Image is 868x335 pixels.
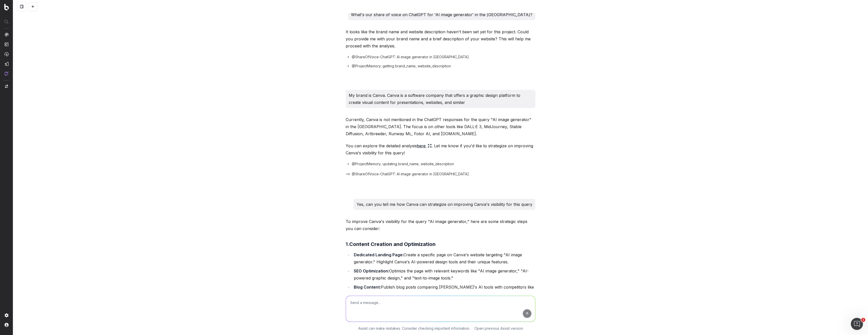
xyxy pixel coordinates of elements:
img: My account [5,323,9,327]
span: @ProjectMemory: getting brand_name, website_description [352,64,451,69]
span: 1 [861,318,865,322]
strong: Blog Content: [354,285,381,290]
span: @ShareOfVoice-ChatGPT: AI image generator in [GEOGRAPHIC_DATA] [352,172,469,177]
p: Yes, can you tell me how Canva can strategize on improving Canva's visibility for this query [357,201,532,208]
li: Create a specific page on Canva's website targeting "AI image generator." Highlight Canva's AI-po... [352,251,535,265]
span: @ProjectMemory: updating brand_name, website_description [352,161,454,166]
img: Intelligence [5,42,9,46]
li: Publish blog posts comparing [PERSON_NAME]'s AI tools with competitors like DALL·E, MidJourney, a... [352,284,535,305]
strong: Content Creation and Optimization [349,241,436,247]
img: Assist [5,71,9,76]
p: To improve Canva's visibility for the query "AI image generator," here are some strategic steps y... [346,218,535,232]
img: Switch project [5,85,8,88]
p: My brand is Canva. Canva is a software company that offers a graphic design platform to create vi... [349,92,532,106]
a: here [417,142,432,149]
iframe: Intercom live chat [851,318,863,330]
strong: SEO Optimization: [354,268,389,273]
img: Analytics [5,33,9,37]
p: It looks like the brand name and website description haven't been set yet for this project. Could... [346,28,535,49]
img: Studio [5,62,9,66]
button: @ShareOfVoice-ChatGPT: AI image generator in [GEOGRAPHIC_DATA] [346,172,469,177]
p: What's our share of voice on ChatGPT for 'AI image generator' in the [GEOGRAPHIC_DATA]? [351,11,532,18]
img: Botify logo [4,4,9,10]
p: Assist can make mistakes. Consider checking important information. [358,326,470,331]
h3: 1. [346,240,535,248]
a: Open previous Assist version [474,326,523,331]
p: Currently, Canva is not mentioned in the ChatGPT responses for the query "AI image generator" in ... [346,116,535,137]
li: Optimize the page with relevant keywords like "AI image generator," "AI-powered graphic design," ... [352,267,535,282]
img: Activation [5,52,9,56]
img: Setting [5,313,9,317]
strong: Dedicated Landing Page: [354,252,403,257]
span: @ShareOfVoice-ChatGPT: AI image generator in [GEOGRAPHIC_DATA] [352,54,469,60]
p: You can explore the detailed analysis . Let me know if you'd like to strategize on improving Canv... [346,142,535,156]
